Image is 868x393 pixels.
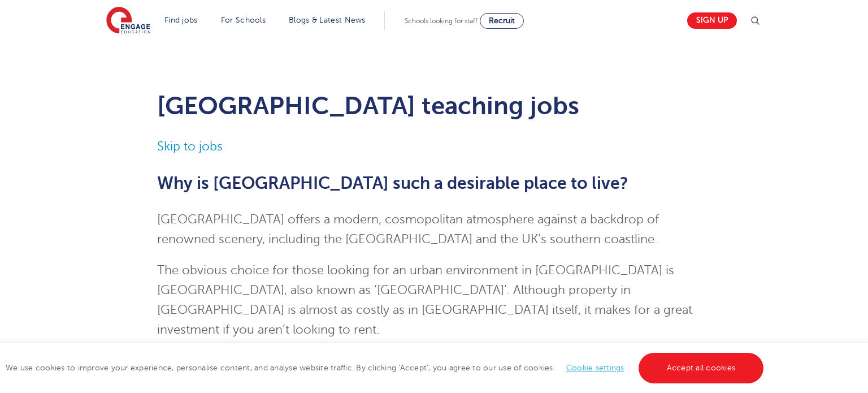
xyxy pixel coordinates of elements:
[106,7,150,35] img: Engage Education
[566,364,624,372] a: Cookie settings
[480,13,524,29] a: Recruit
[157,140,223,153] a: Skip to jobs
[157,92,711,120] h1: [GEOGRAPHIC_DATA] teaching jobs
[157,264,692,336] span: The obvious choice for those looking for an urban environment in [GEOGRAPHIC_DATA] is [GEOGRAPHIC...
[405,17,478,25] span: Schools looking for staff
[687,12,737,29] a: Sign up
[164,16,198,24] a: Find jobs
[639,353,764,383] a: Accept all cookies
[489,16,515,25] span: Recruit
[289,16,366,24] a: Blogs & Latest News
[157,174,628,193] span: Why is [GEOGRAPHIC_DATA] such a desirable place to live?
[157,213,659,246] span: [GEOGRAPHIC_DATA] offers a modern, cosmopolitan atmosphere against a backdrop of renowned scenery...
[6,364,766,372] span: We use cookies to improve your experience, personalise content, and analyse website traffic. By c...
[221,16,266,24] a: For Schools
